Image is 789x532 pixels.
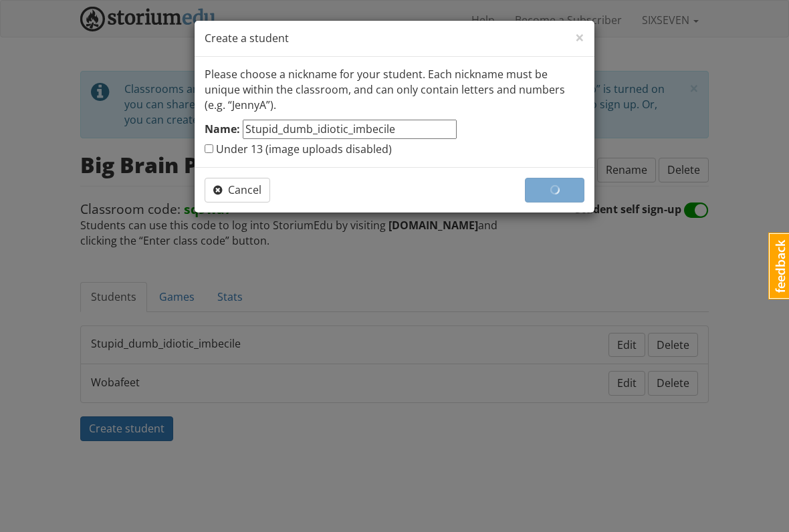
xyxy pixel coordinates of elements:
[205,144,213,153] input: Under 13 (image uploads disabled)
[205,142,392,157] label: Under 13 (image uploads disabled)
[205,122,240,137] label: Name:
[205,178,270,203] button: Cancel
[213,182,261,197] span: Cancel
[575,26,584,48] span: ×
[195,21,594,57] div: Create a student
[205,67,584,113] p: Please choose a nickname for your student. Each nickname must be unique within the classroom, and...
